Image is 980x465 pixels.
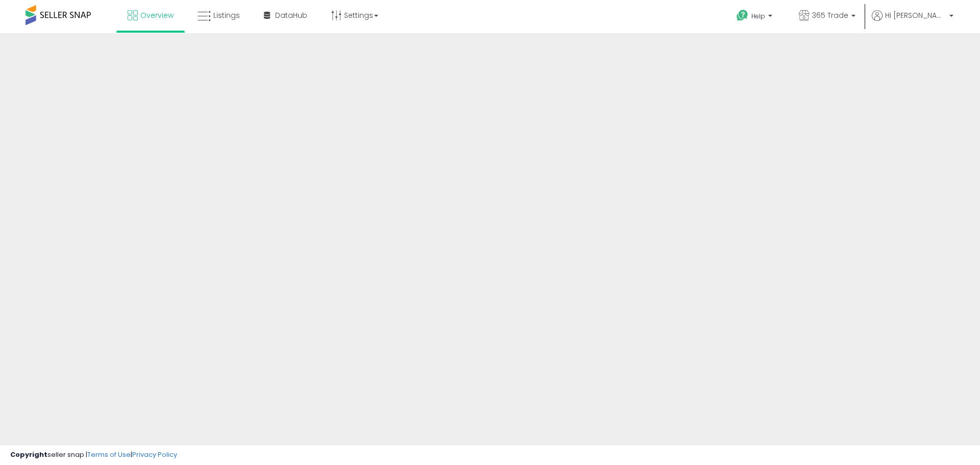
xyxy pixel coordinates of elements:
[213,10,240,20] span: Listings
[87,450,131,459] a: Terms of Use
[10,450,47,459] strong: Copyright
[872,10,953,33] a: Hi [PERSON_NAME]
[885,10,946,20] span: Hi [PERSON_NAME]
[812,10,848,20] span: 365 Trade
[10,450,177,460] div: seller snap | |
[140,10,174,20] span: Overview
[751,12,765,20] span: Help
[132,450,177,459] a: Privacy Policy
[728,2,782,33] a: Help
[275,10,307,20] span: DataHub
[736,9,749,22] i: Get Help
